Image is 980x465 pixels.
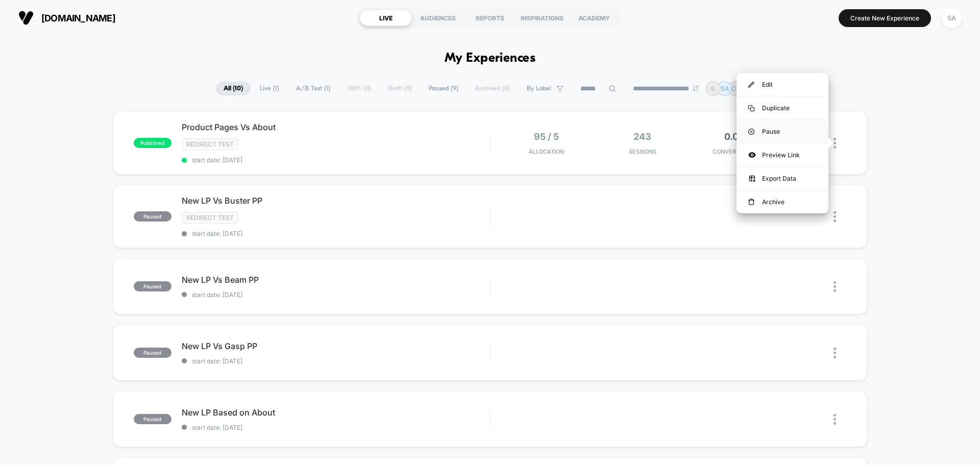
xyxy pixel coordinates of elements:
[252,82,287,95] span: Live ( 1 )
[18,10,34,26] img: Visually logo
[721,85,729,92] p: SA
[693,148,785,155] span: CONVERSION RATE
[288,82,338,95] span: A/B Test ( 1 )
[41,13,115,23] span: [DOMAIN_NAME]
[597,148,689,155] span: Sessions
[15,10,118,26] button: [DOMAIN_NAME]
[516,10,568,26] div: INSPIRATIONS
[748,129,754,135] img: menu
[182,275,489,285] span: New LP Vs Beam PP
[182,156,489,164] span: start date: [DATE]
[748,105,754,111] img: menu
[748,82,754,88] img: menu
[737,167,828,190] div: Export Data
[737,96,828,119] div: Duplicate
[534,131,559,142] span: 95 / 5
[633,131,651,142] span: 243
[724,131,754,142] span: 0.00%
[839,9,931,27] button: Create New Experience
[568,10,620,26] div: ACADEMY
[182,407,489,418] span: New LP Based on About
[939,8,965,29] button: SA
[182,195,489,206] span: New LP Vs Buster PP
[134,138,171,148] span: published
[182,122,489,132] span: Product Pages Vs About
[737,190,828,213] div: Archive
[527,85,551,92] span: By Label
[693,85,699,91] img: end
[464,10,516,26] div: REPORTS
[182,212,238,224] span: Redirect Test
[360,10,412,26] div: LIVE
[134,348,171,358] span: paused
[134,211,171,222] span: paused
[182,291,489,299] span: start date: [DATE]
[412,10,464,26] div: AUDIENCES
[182,424,489,431] span: start date: [DATE]
[737,143,828,166] div: Preview Link
[748,199,754,206] img: menu
[834,138,836,149] img: close
[421,82,466,95] span: Paused ( 9 )
[834,281,836,292] img: close
[834,414,836,425] img: close
[445,51,536,66] h1: My Experiences
[942,8,962,28] div: SA
[134,414,171,424] span: paused
[834,348,836,358] img: close
[182,357,489,365] span: start date: [DATE]
[529,148,564,155] span: Allocation
[834,211,836,222] img: close
[216,82,251,95] span: All ( 10 )
[182,341,489,351] span: New LP Vs Gasp PP
[182,138,238,150] span: Redirect Test
[182,230,489,237] span: start date: [DATE]
[737,120,828,143] div: Pause
[134,281,171,291] span: paused
[737,73,828,96] div: Edit
[711,85,716,92] p: IL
